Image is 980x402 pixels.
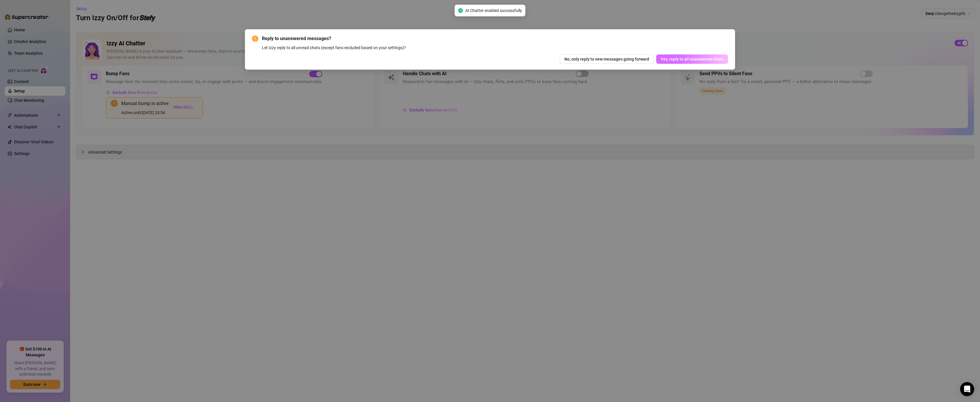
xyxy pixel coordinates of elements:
span: AI Chatter enabled successfully [465,7,522,14]
button: Yes, reply to all unanswered chats [656,54,728,64]
div: Open Intercom Messenger [960,382,974,396]
span: exclamation-circle [252,35,258,42]
span: No, only reply to new messages going forward [564,57,649,61]
span: Yes, reply to all unanswered chats [661,57,724,61]
span: Reply to unanswered messages? [262,35,728,42]
span: check-circle [458,8,463,13]
button: No, only reply to new messages going forward [560,54,654,64]
div: Let Izzy reply to all unread chats (except fans excluded based on your settings)? [262,44,728,51]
